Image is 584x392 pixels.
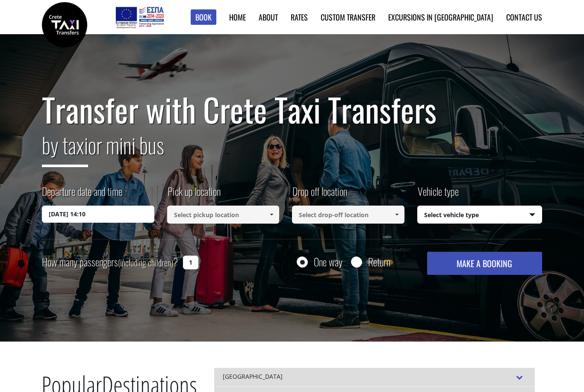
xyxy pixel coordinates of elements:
[42,127,542,174] h2: or mini bus
[214,368,535,386] div: [GEOGRAPHIC_DATA]
[292,206,404,224] input: Select drop-off location
[167,206,280,224] input: Select pickup location
[42,19,87,28] a: Crete Taxi Transfers | Safe Taxi Transfer Services from to Heraklion Airport, Chania Airport, Ret...
[114,4,165,30] img: e-bannersEUERDF180X90.jpg
[42,184,122,206] label: Departure date and time
[389,206,404,224] a: Show All Items
[167,184,221,206] label: Pick up location
[42,91,542,127] h1: Transfer with Crete Taxi Transfers
[314,256,342,267] label: One way
[418,206,542,224] span: Select vehicle type
[265,206,279,224] a: Show All Items
[506,12,542,23] a: Contact us
[321,12,375,23] a: Custom Transfer
[427,252,542,275] button: MAKE A BOOKING
[368,256,390,267] label: Return
[292,184,347,206] label: Drop off location
[388,12,493,23] a: Excursions in [GEOGRAPHIC_DATA]
[291,12,308,23] a: Rates
[417,184,459,206] label: Vehicle type
[229,12,246,23] a: Home
[259,12,278,23] a: About
[42,129,88,167] span: by taxi
[42,252,178,273] label: How many passengers ?
[118,256,173,269] small: (including children)
[191,9,216,25] a: Book
[42,2,87,47] img: Crete Taxi Transfers | Safe Taxi Transfer Services from to Heraklion Airport, Chania Airport, Ret...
